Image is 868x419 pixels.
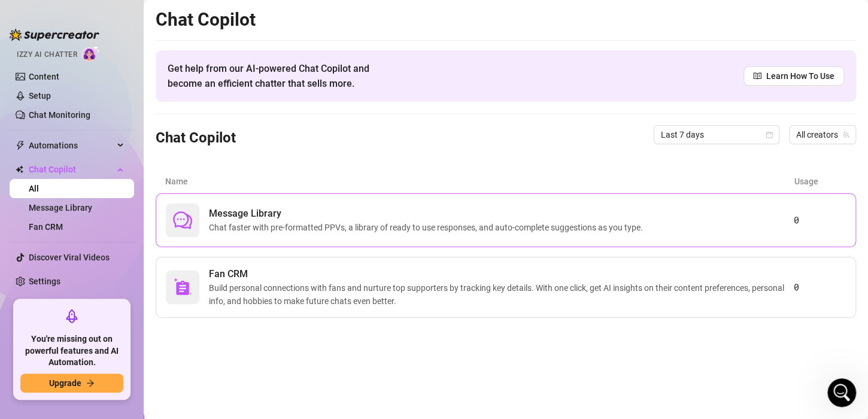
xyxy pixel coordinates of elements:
a: All [29,184,39,193]
img: Chat Copilot [16,165,23,174]
span: read [753,72,761,80]
div: Profile image for Nir [68,7,87,26]
article: 0 [794,213,846,227]
span: Chat faster with pre-formatted PPVs, a library of ready to use responses, and auto-complete sugge... [209,221,648,234]
textarea: Message… [10,302,229,323]
h3: Chat Copilot [156,129,236,148]
a: Learn How To Use [743,66,844,86]
span: Chat Copilot [29,160,114,179]
div: [PERSON_NAME] • 54m ago [19,217,120,224]
div: Please send us a screenshot of the error message or issue you're experiencing. [19,84,187,120]
img: Profile image for Giselle [51,7,70,26]
span: Fan CRM [209,267,794,281]
div: Nicole says… [10,236,230,264]
button: Emoji picker [19,327,28,337]
div: Please send us a screenshot of the error message or issue you're experiencing.Also include a shor... [10,77,196,215]
h2: Chat Copilot [156,8,856,31]
span: Last 7 days [661,126,772,144]
a: Chat Monitoring [29,110,90,120]
div: Close [210,5,232,26]
div: [EMAIL_ADDRESS][DOMAIN_NAME] [64,41,230,68]
article: Usage [794,175,846,188]
button: Gif picker [38,327,47,337]
span: team [842,131,849,138]
article: Name [165,175,794,188]
div: if we can discuss a way around it. i understand you as a business need to make something off us u... [53,271,220,341]
img: AI Chatter [82,44,101,62]
div: if we can discuss a way around it. i understand you as a business need to make something off us u... [43,263,230,348]
span: rocket [65,309,79,323]
span: thunderbolt [16,141,25,150]
p: A few hours [101,15,147,27]
a: Fan CRM [29,222,63,232]
div: Nicole says… [10,41,230,77]
a: [EMAIL_ADDRESS][DOMAIN_NAME] [74,49,220,59]
div: no just the question above. [96,236,230,263]
span: arrow-right [86,379,95,387]
div: no just the question above. [105,244,220,256]
h1: 🌟 Supercreator [92,6,167,15]
a: Settings [29,277,60,286]
article: 0 [794,280,846,294]
span: calendar [766,131,773,138]
button: Start recording [76,327,86,337]
span: Get help from our AI-powered Chat Copilot and become an efficient chatter that sells more. [168,61,398,91]
button: Home [187,5,210,28]
div: Nicole says… [10,263,230,363]
span: Message Library [209,207,648,221]
a: Content [29,72,59,81]
span: Izzy AI Chatter [17,49,77,60]
iframe: Intercom live chat [827,378,856,407]
a: Discover Viral Videos [29,253,110,262]
button: Send a message… [205,323,224,342]
div: Also include a short explanation and the steps you took to see the problem, that would be super h... [19,125,187,207]
button: go back [8,5,31,28]
img: svg%3e [173,278,192,297]
span: You're missing out on powerful features and AI Automation. [20,333,123,369]
span: Learn How To Use [766,69,834,83]
span: Automations [29,136,114,155]
button: Upgradearrow-right [20,374,123,393]
a: Message Library [29,203,92,212]
span: comment [173,211,192,230]
span: Build personal connections with fans and nurture top supporters by tracking key details. With one... [209,281,794,308]
button: Upload attachment [57,327,66,337]
div: Ella says… [10,77,230,236]
span: All creators [796,126,849,144]
span: Upgrade [49,378,81,388]
img: Profile image for Ella [34,7,53,26]
img: logo-BBDzfeDw.svg [10,29,99,41]
a: Setup [29,91,51,101]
